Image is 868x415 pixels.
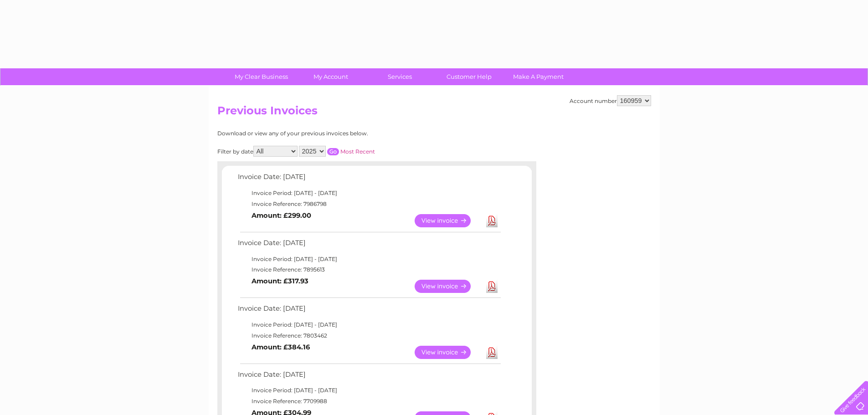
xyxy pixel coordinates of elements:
[217,146,457,157] div: Filter by date
[236,199,502,210] td: Invoice Reference: 7986798
[217,104,651,122] h2: Previous Invoices
[362,68,437,85] a: Services
[217,130,457,137] div: Download or view any of your previous invoices below.
[236,369,502,385] td: Invoice Date: [DATE]
[486,214,498,227] a: Download
[252,277,308,285] b: Amount: £317.93
[415,346,482,359] a: View
[236,264,502,275] td: Invoice Reference: 7895613
[224,68,299,85] a: My Clear Business
[236,396,502,407] td: Invoice Reference: 7709988
[236,237,502,254] td: Invoice Date: [DATE]
[501,68,576,85] a: Make A Payment
[340,148,375,155] a: Most Recent
[236,385,502,396] td: Invoice Period: [DATE] - [DATE]
[415,214,482,227] a: View
[236,188,502,199] td: Invoice Period: [DATE] - [DATE]
[236,319,502,330] td: Invoice Period: [DATE] - [DATE]
[486,346,498,359] a: Download
[252,211,311,220] b: Amount: £299.00
[486,280,498,293] a: Download
[570,95,651,106] div: Account number
[236,254,502,265] td: Invoice Period: [DATE] - [DATE]
[236,302,502,319] td: Invoice Date: [DATE]
[236,330,502,341] td: Invoice Reference: 7803462
[293,68,368,85] a: My Account
[236,171,502,188] td: Invoice Date: [DATE]
[431,68,507,85] a: Customer Help
[415,280,482,293] a: View
[252,343,310,351] b: Amount: £384.16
